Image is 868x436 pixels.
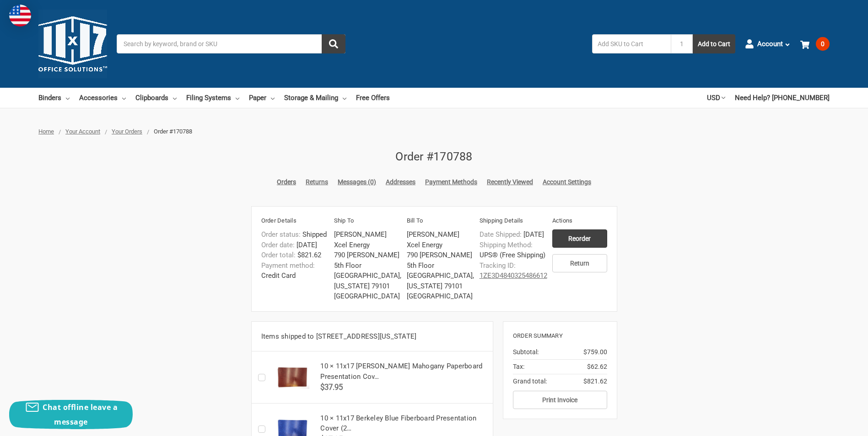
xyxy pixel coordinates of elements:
[338,177,376,187] a: Messages (0)
[334,291,402,302] li: [GEOGRAPHIC_DATA]
[407,229,474,240] li: [PERSON_NAME]
[334,261,402,271] li: 5th Floor
[487,177,533,187] a: Recently Viewed
[480,216,552,227] h6: Shipping Details
[552,216,607,227] h6: Actions
[425,177,477,187] a: Payment Methods
[154,128,192,135] span: Order #170788
[306,177,328,187] a: Returns
[135,88,177,108] a: Clipboards
[480,240,547,261] dd: UPS® (Free Shipping)
[513,391,607,409] button: Print Invoice
[38,88,70,108] a: Binders
[745,32,791,56] a: Account
[272,366,313,389] img: 11x17 Morehouse Mahogany Paperboard Presentation Cover (20 Sheets per Pack)(EXACT CUT)
[407,216,480,227] h6: Bill To
[261,216,334,227] h6: Order Details
[543,177,591,187] a: Account Settings
[407,271,474,291] li: [GEOGRAPHIC_DATA], [US_STATE] 79101
[513,378,547,385] span: Grand total:
[583,347,607,357] span: $759.00
[251,148,617,165] h2: Order #170788
[816,37,830,51] span: 0
[261,331,483,342] h5: Items shipped to [STREET_ADDRESS][US_STATE]
[407,261,474,271] li: 5th Floor
[320,361,487,382] h5: 10 × 11x17 [PERSON_NAME] Mahogany Paperboard Presentation Cov…
[320,413,487,434] h5: 10 × 11x17 Berkeley Blue Fiberboard Presentation Cover (2…
[480,229,522,240] dt: Date Shipped:
[38,128,54,135] a: Home
[587,362,607,372] span: $62.62
[65,128,100,135] a: Your Account
[284,88,346,108] a: Storage & Mailing
[186,88,239,108] a: Filing Systems
[757,39,783,49] span: Account
[583,377,607,386] span: $821.62
[386,177,415,187] a: Addresses
[320,383,343,392] span: $37.95
[480,271,547,280] a: 1ZE3D4840325486612
[407,240,474,250] li: Xcel Energy
[9,5,31,27] img: duty and tax information for United States
[277,177,296,187] a: Orders
[334,240,402,250] li: Xcel Energy
[79,88,126,108] a: Accessories
[261,250,296,261] dt: Order total:
[480,240,533,250] dt: Shipping Method:
[735,88,830,108] a: Need Help? [PHONE_NUMBER]
[261,229,301,240] dt: Order status:
[407,291,474,302] li: [GEOGRAPHIC_DATA]
[38,10,107,78] img: 11x17.com
[261,240,329,250] dd: [DATE]
[117,34,345,53] input: Search by keyword, brand or SKU
[592,34,671,53] input: Add SKU to Cart
[552,254,607,272] a: Return
[407,250,474,261] li: 790 [PERSON_NAME]
[43,402,118,427] span: Chat offline leave a message
[249,88,275,108] a: Paper
[334,271,402,291] li: [GEOGRAPHIC_DATA], [US_STATE] 79101
[261,240,295,250] dt: Order date:
[112,128,142,135] a: Your Orders
[513,363,524,370] span: Tax:
[261,261,329,281] dd: Credit Card
[513,348,539,356] span: Subtotal:
[480,261,516,271] dt: Tracking ID:
[513,331,607,340] h6: Order Summary
[707,88,725,108] a: USD
[261,261,315,271] dt: Payment method:
[9,400,133,429] button: Chat offline leave a message
[693,34,735,53] button: Add to Cart
[552,229,607,248] input: Reorder
[334,216,407,227] h6: Ship To
[356,88,390,108] a: Free Offers
[334,250,402,261] li: 790 [PERSON_NAME]
[800,32,830,56] a: 0
[334,229,402,240] li: [PERSON_NAME]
